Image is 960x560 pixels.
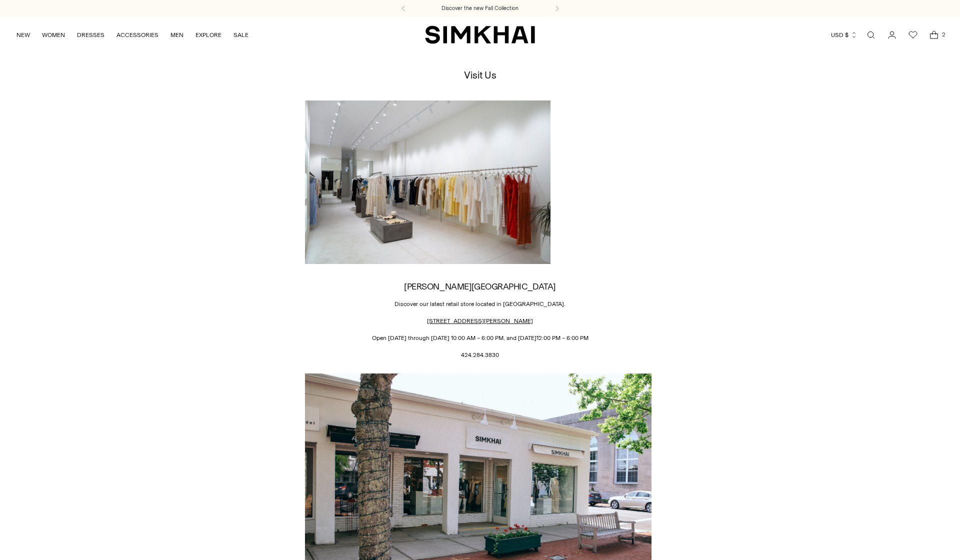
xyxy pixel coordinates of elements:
a: ACCESSORIES [116,24,158,46]
a: Go to the account page [882,25,902,45]
a: Open search modal [861,25,881,45]
p: Open [DATE] through [DATE] 10:00 AM – 6:00 PM, and [DATE] [305,333,655,342]
h1: Visit Us [464,69,496,80]
h2: [PERSON_NAME][GEOGRAPHIC_DATA] [305,281,655,291]
a: EXPLORE [195,24,221,46]
a: Open cart modal [924,25,944,45]
a: DRESSES [77,24,104,46]
a: WOMEN [42,24,65,46]
a: SALE [233,24,248,46]
span: 2 [939,30,948,39]
button: USD $ [831,24,857,46]
a: [STREET_ADDRESS][PERSON_NAME] [427,317,533,324]
a: SIMKHAI [425,25,535,44]
p: Discover our latest retail store located in [GEOGRAPHIC_DATA]. [305,299,655,308]
a: NEW [16,24,30,46]
a: Wishlist [903,25,923,45]
a: MEN [170,24,183,46]
p: 424.284.3830 [305,350,655,359]
span: 12:00 PM – 6:00 PM [536,334,588,341]
a: Discover the new Fall Collection [441,4,518,12]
